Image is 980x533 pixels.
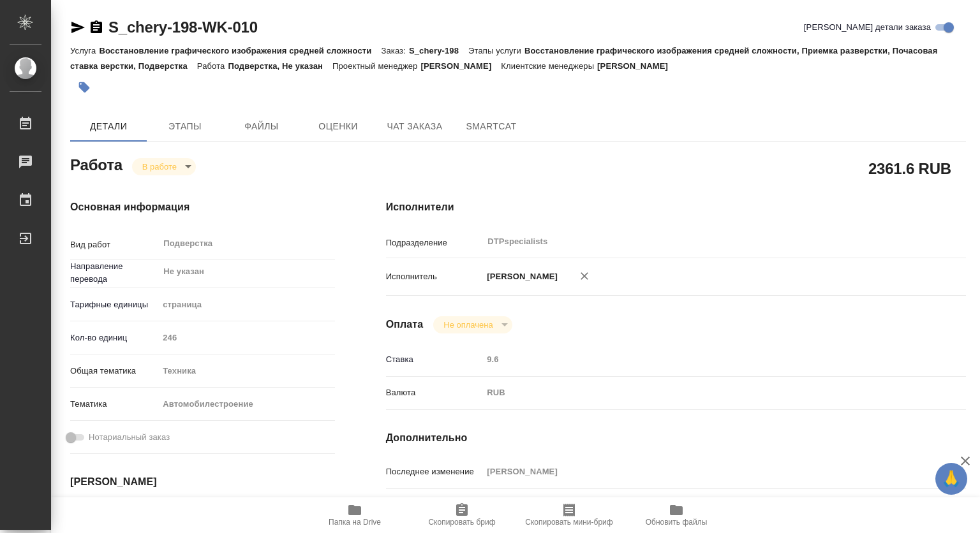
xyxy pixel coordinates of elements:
[70,260,158,286] p: Направление перевода
[482,462,917,481] input: Пустое поле
[804,21,931,34] span: [PERSON_NAME] детали заказа
[329,518,381,527] span: Папка на Drive
[940,465,962,492] span: 🙏
[70,20,85,35] button: Скопировать ссылку для ЯМессенджера
[381,46,408,55] p: Заказ:
[482,382,917,404] div: RUB
[386,465,483,478] p: Последнее изменение
[409,46,468,55] p: S_chery-198
[868,157,951,179] h2: 2361.6 RUB
[301,497,408,533] button: Папка на Drive
[99,46,381,55] p: Восстановление графического изображения средней сложности
[332,61,420,71] p: Проектный менеджер
[386,386,483,399] p: Валюта
[386,270,483,283] p: Исполнитель
[132,158,196,175] div: В работе
[646,518,708,527] span: Обновить файлы
[501,61,597,71] p: Клиентские менеджеры
[108,18,258,36] a: S_chery-198-WK-010
[386,317,424,332] h4: Оплата
[525,518,612,527] span: Скопировать мини-бриф
[70,365,158,377] p: Общая тематика
[158,328,334,347] input: Пустое поле
[70,332,158,344] p: Кол-во единиц
[420,61,501,71] p: [PERSON_NAME]
[468,46,524,55] p: Этапы услуги
[138,161,181,172] button: В работе
[433,316,512,333] div: В работе
[386,200,966,215] h4: Исполнители
[158,360,334,382] div: Техника
[461,119,522,135] span: SmartCat
[408,497,516,533] button: Скопировать бриф
[70,46,99,55] p: Услуга
[482,496,917,530] textarea: вернуть картинки обратно в eps [URL][DOMAIN_NAME]
[89,20,104,35] button: Скопировать ссылку
[158,393,334,415] div: Автомобилестроение
[231,119,292,135] span: Файлы
[386,430,966,446] h4: Дополнительно
[70,200,335,215] h4: Основная информация
[384,119,445,135] span: Чат заказа
[482,350,917,369] input: Пустое поле
[78,119,139,135] span: Детали
[386,237,483,249] p: Подразделение
[70,398,158,411] p: Тематика
[70,298,158,311] p: Тарифные единицы
[154,119,216,135] span: Этапы
[70,73,98,101] button: Добавить тэг
[158,294,334,316] div: страница
[197,61,228,71] p: Работа
[623,497,730,533] button: Обновить файлы
[70,238,158,251] p: Вид работ
[516,497,623,533] button: Скопировать мини-бриф
[935,463,967,495] button: 🙏
[570,262,598,290] button: Удалить исполнителя
[597,61,678,71] p: [PERSON_NAME]
[386,353,483,366] p: Ставка
[70,474,335,490] h4: [PERSON_NAME]
[70,152,122,175] h2: Работа
[482,270,558,283] p: [PERSON_NAME]
[428,518,495,527] span: Скопировать бриф
[440,319,496,330] button: Не оплачена
[89,431,170,444] span: Нотариальный заказ
[308,119,369,135] span: Оценки
[228,61,332,71] p: Подверстка, Не указан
